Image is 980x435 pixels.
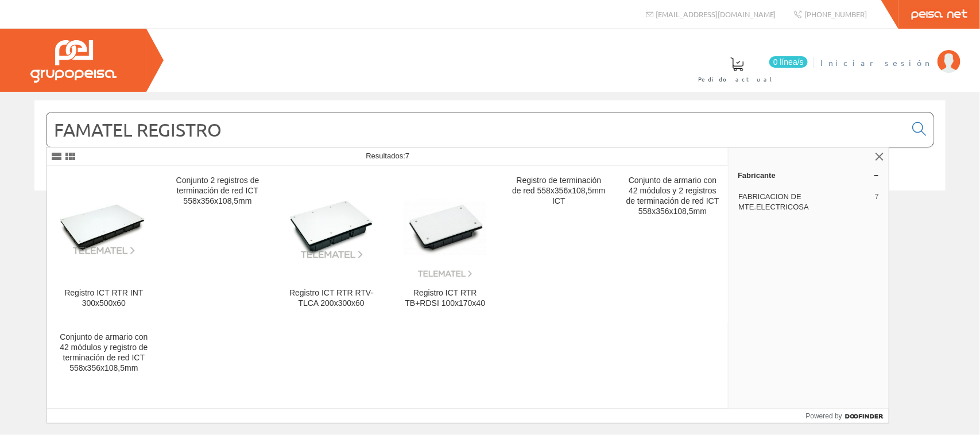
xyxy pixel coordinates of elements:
img: Grupo Peisa [30,40,117,83]
input: Buscar... [47,112,905,147]
a: Registro de terminación de red 558x356x108,5mm ICT [502,166,615,322]
span: 7 [875,192,879,212]
span: Powered by [806,411,842,421]
span: [EMAIL_ADDRESS][DOMAIN_NAME] [656,9,776,19]
div: © Grupo Peisa [34,205,946,215]
a: Powered by [806,409,889,423]
a: Conjunto 2 registros de terminación de red ICT 558x356x108,5mm [161,166,274,322]
div: Registro ICT RTR INT 300x500x60 [56,288,151,309]
span: Resultados: [366,152,409,160]
a: Registro ICT RTR TB+RDSI 100x170x40 Registro ICT RTR TB+RDSI 100x170x40 [389,166,502,322]
a: Conjunto de armario con 42 módulos y 2 registros de terminación de red ICT 558x356x108,5mm [616,166,729,322]
a: Conjunto de armario con 42 módulos y registro de terminación de red ICT 558x356x108,5mm [47,323,160,387]
a: Fabricante [729,166,889,184]
img: Registro ICT RTR TB+RDSI 100x170x40 [404,176,486,279]
div: Registro ICT RTR RTV-TLCA 200x300x60 [284,288,379,309]
div: Conjunto de armario con 42 módulos y 2 registros de terminación de red ICT 558x356x108,5mm [625,176,720,217]
span: Iniciar sesión [820,57,932,68]
div: Registro ICT RTR TB+RDSI 100x170x40 [398,288,493,309]
a: Registro ICT RTR INT 300x500x60 Registro ICT RTR INT 300x500x60 [47,166,160,322]
img: Registro ICT RTR RTV-TLCA 200x300x60 [284,195,379,260]
span: Pedido actual [698,73,776,85]
img: Registro ICT RTR INT 300x500x60 [56,199,151,256]
span: [PHONE_NUMBER] [804,9,867,19]
div: Conjunto de armario con 42 módulos y registro de terminación de red ICT 558x356x108,5mm [56,332,151,374]
a: Registro ICT RTR RTV-TLCA 200x300x60 Registro ICT RTR RTV-TLCA 200x300x60 [275,166,388,322]
a: Iniciar sesión [820,48,960,59]
div: Conjunto 2 registros de terminación de red ICT 558x356x108,5mm [170,176,265,207]
span: FABRICACION DE MTE.ELECTRICOSA [738,192,870,212]
div: Registro de terminación de red 558x356x108,5mm ICT [512,176,606,207]
span: 7 [405,152,409,160]
span: 0 línea/s [769,56,808,68]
